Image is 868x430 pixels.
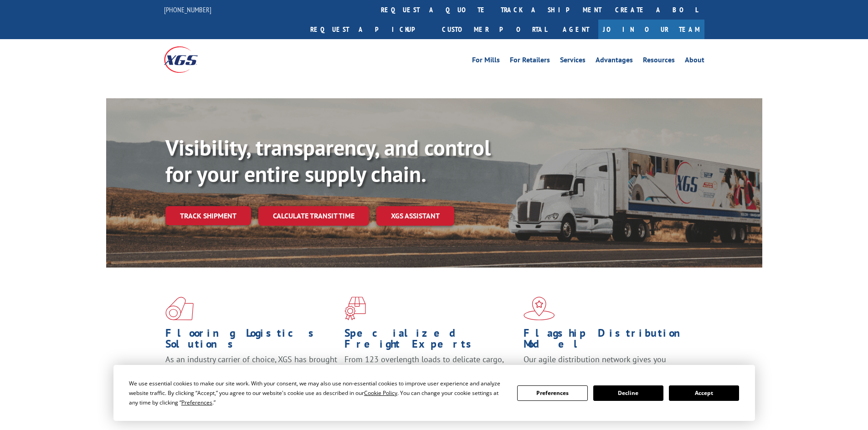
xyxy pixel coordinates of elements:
div: We use essential cookies to make our site work. With your consent, we may also use non-essential ... [129,379,506,407]
span: Cookie Policy [364,389,397,397]
a: Calculate transit time [258,206,369,226]
div: Cookie Consent Prompt [113,365,755,421]
a: XGS ASSISTANT [376,206,454,226]
h1: Flooring Logistics Solutions [165,328,338,354]
h1: Specialized Freight Experts [344,328,517,354]
h1: Flagship Distribution Model [524,328,696,354]
a: For Mills [472,56,500,66]
a: Resources [643,56,675,66]
a: Track shipment [165,206,251,225]
span: As an industry carrier of choice, XGS has brought innovation and dedication to flooring logistics... [165,354,337,386]
button: Preferences [517,385,587,401]
a: [PHONE_NUMBER] [164,5,211,14]
a: Request a pickup [303,20,435,39]
a: For Retailers [510,56,550,66]
a: Advantages [596,56,633,66]
a: Customer Portal [435,20,554,39]
button: Accept [669,385,739,401]
a: Join Our Team [598,20,704,39]
span: Our agile distribution network gives you nationwide inventory management on demand. [524,354,691,375]
p: From 123 overlength loads to delicate cargo, our experienced staff knows the best way to move you... [344,354,517,395]
img: xgs-icon-flagship-distribution-model-red [524,297,555,320]
button: Decline [593,385,663,401]
span: Preferences [181,399,212,406]
a: About [685,56,704,66]
img: xgs-icon-focused-on-flooring-red [344,297,366,320]
a: Services [560,56,586,66]
img: xgs-icon-total-supply-chain-intelligence-red [165,297,194,320]
b: Visibility, transparency, and control for your entire supply chain. [165,133,491,188]
a: Agent [554,20,598,39]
